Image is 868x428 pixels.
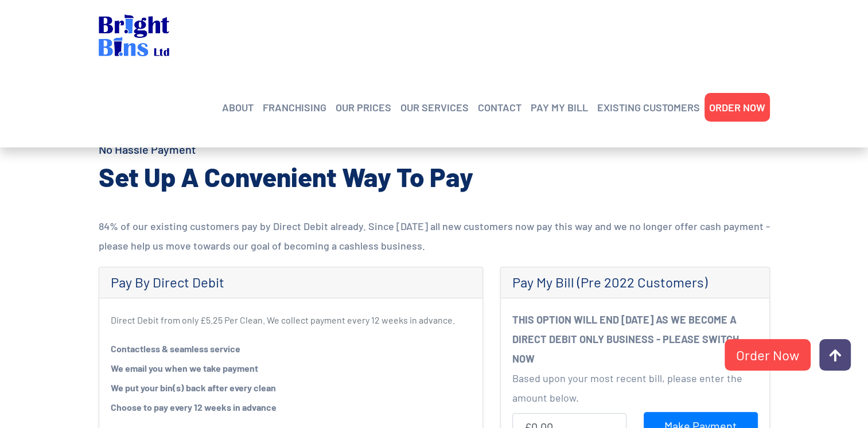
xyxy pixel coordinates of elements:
[725,339,811,371] a: Order Now
[111,378,471,398] li: We put your bin(s) back after every clean
[111,314,455,325] small: Direct Debit from only £5.25 Per Clean. We collect payment every 12 weeks in advance.
[111,339,471,359] li: Contactless & seamless service
[531,99,588,116] a: PAY MY BILL
[111,398,471,417] li: Choose to pay every 12 weeks in advance
[111,359,471,378] li: We email you when we take payment
[597,99,700,116] a: EXISTING CUSTOMERS
[400,99,469,116] a: OUR SERVICES
[99,159,529,194] h2: Set Up A Convenient Way To Pay
[512,313,739,365] strong: THIS OPTION WILL END [DATE] AS WE BECOME A DIRECT DEBIT ONLY BUSINESS - PLEASE SWITCH NOW
[99,141,529,157] h4: No Hassle Payment
[512,368,758,407] p: Based upon your most recent bill, please enter the amount below.
[111,274,471,291] h4: Pay By Direct Debit
[263,99,326,116] a: FRANCHISING
[99,216,770,255] p: 84% of our existing customers pay by Direct Debit already. Since [DATE] all new customers now pay...
[222,99,254,116] a: ABOUT
[709,99,765,116] a: ORDER NOW
[478,99,521,116] a: CONTACT
[512,274,758,291] h4: Pay My Bill (Pre 2022 Customers)
[336,99,391,116] a: OUR PRICES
